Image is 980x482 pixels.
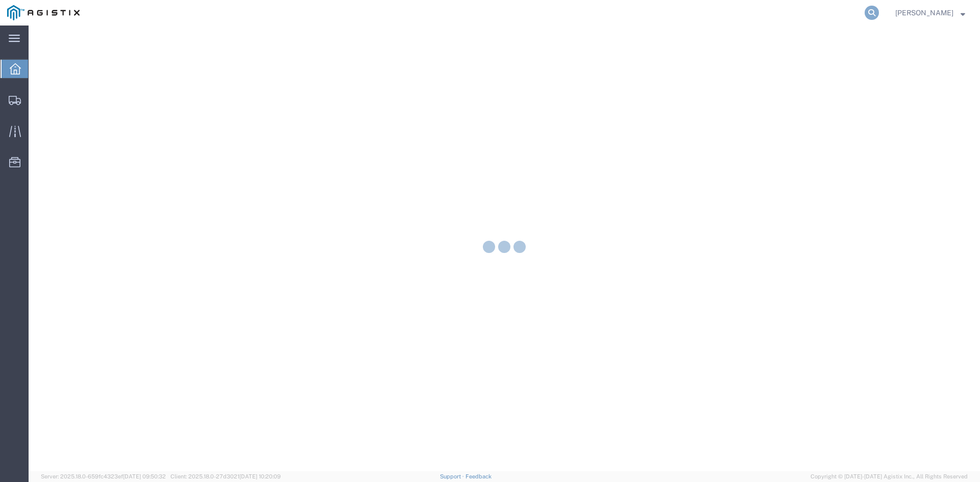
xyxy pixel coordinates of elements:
span: [DATE] 10:20:09 [239,473,281,479]
a: Support [440,473,465,479]
span: Copyright © [DATE]-[DATE] Agistix Inc., All Rights Reserved [811,472,968,481]
span: [DATE] 09:50:32 [123,473,166,479]
button: [PERSON_NAME] [895,7,966,19]
span: Server: 2025.18.0-659fc4323ef [41,473,166,479]
a: Feedback [465,473,492,479]
span: Douglas Harris [895,7,953,18]
img: logo [7,5,80,20]
span: Client: 2025.18.0-27d3021 [170,473,281,479]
